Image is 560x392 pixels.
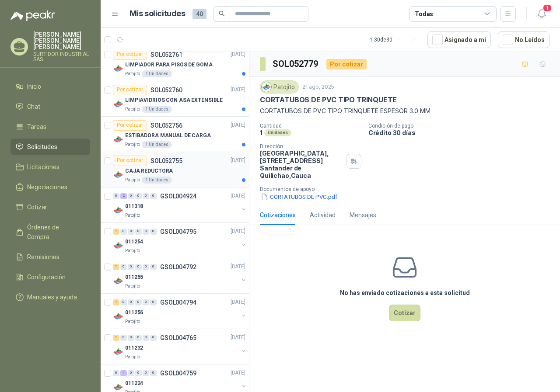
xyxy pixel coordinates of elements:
[125,379,143,388] p: 011224
[113,156,147,166] div: Por cotizar
[125,344,143,352] p: 011232
[142,141,172,148] div: 1 Unidades
[27,272,66,282] span: Configuración
[160,193,196,199] p: GSOL004924
[27,102,40,111] span: Chat
[27,122,46,132] span: Tareas
[113,205,123,215] img: Company Logo
[310,210,336,220] div: Actividad
[160,229,196,235] p: GSOL004795
[10,118,90,135] a: Tareas
[135,229,142,235] div: 0
[231,156,245,165] p: [DATE]
[128,229,134,235] div: 0
[231,121,245,129] p: [DATE]
[264,129,291,136] div: Unidades
[142,177,172,184] div: 1 Unidades
[231,298,245,306] p: [DATE]
[135,370,142,376] div: 0
[120,370,127,376] div: 4
[128,193,134,199] div: 0
[113,99,123,109] img: Company Logo
[125,106,140,113] p: Patojito
[113,299,119,305] div: 1
[27,202,47,212] span: Cotizar
[101,81,249,117] a: Por cotizarSOL052760[DATE] Company LogoLIMPIAVIDRIOS CON ASA EXTENSIBLEPatojito1 Unidades
[150,158,182,164] p: SOL052755
[120,193,127,199] div: 2
[113,335,119,341] div: 1
[27,222,82,242] span: Órdenes de Compra
[143,335,149,341] div: 0
[10,78,90,95] a: Inicio
[33,31,90,50] p: [PERSON_NAME] [PERSON_NAME] [PERSON_NAME]
[260,149,343,179] p: [GEOGRAPHIC_DATA], [STREET_ADDRESS] Santander de Quilichao , Cauca
[143,299,149,305] div: 0
[125,238,143,246] p: 011254
[120,264,127,270] div: 0
[231,227,245,236] p: [DATE]
[302,83,334,91] p: 21 ago, 2025
[231,333,245,342] p: [DATE]
[260,123,361,129] p: Cantidad
[415,9,433,19] div: Todas
[143,229,149,235] div: 0
[231,263,245,271] p: [DATE]
[113,170,123,180] img: Company Logo
[125,309,143,317] p: 011256
[113,85,147,95] div: Por cotizar
[101,152,249,187] a: Por cotizarSOL052755[DATE] Company LogoCAJA REDUCTORAPatojito1 Unidades
[125,167,173,175] p: CAJA REDUCTORA
[231,86,245,94] p: [DATE]
[113,262,247,290] a: 1 0 0 0 0 0 GSOL004792[DATE] Company Logo011255Patojito
[125,212,140,219] p: Patojito
[370,33,420,47] div: 1 - 30 de 30
[128,264,134,270] div: 0
[389,305,420,321] button: Cotizar
[160,335,196,341] p: GSOL004765
[10,199,90,215] a: Cotizar
[150,335,157,341] div: 0
[150,264,157,270] div: 0
[125,132,211,140] p: ESTIBADORA MANUAL DE CARGA
[113,264,119,270] div: 1
[10,249,90,265] a: Remisiones
[260,192,338,201] button: CORTATUBOS DE PVC.pdf
[10,179,90,195] a: Negociaciones
[326,59,367,69] div: Por cotizar
[125,141,140,148] p: Patojito
[129,7,185,20] h1: Mis solicitudes
[113,63,123,74] img: Company Logo
[260,210,296,220] div: Cotizaciones
[10,219,90,245] a: Órdenes de Compra
[143,193,149,199] div: 0
[125,96,223,104] p: LIMPIAVIDRIOS CON ASA EXTENSIBLE
[231,369,245,377] p: [DATE]
[231,50,245,59] p: [DATE]
[368,129,556,136] p: Crédito 30 días
[150,370,157,376] div: 0
[120,335,127,341] div: 0
[27,142,57,152] span: Solicitudes
[113,240,123,251] img: Company Logo
[10,10,55,21] img: Logo peakr
[120,299,127,305] div: 0
[10,159,90,175] a: Licitaciones
[150,193,157,199] div: 0
[113,311,123,322] img: Company Logo
[113,134,123,145] img: Company Logo
[27,162,59,172] span: Licitaciones
[113,226,247,254] a: 1 0 0 0 0 0 GSOL004795[DATE] Company Logo011254Patojito
[33,52,90,62] p: SURTIDOR INDUSTRIAL SAS
[368,123,556,129] p: Condición de pago
[125,202,143,211] p: 011318
[150,299,157,305] div: 0
[135,193,142,199] div: 0
[150,229,157,235] div: 0
[125,70,140,77] p: Patojito
[128,335,134,341] div: 0
[260,143,343,149] p: Dirección
[160,370,196,376] p: GSOL004759
[27,82,41,91] span: Inicio
[135,264,142,270] div: 0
